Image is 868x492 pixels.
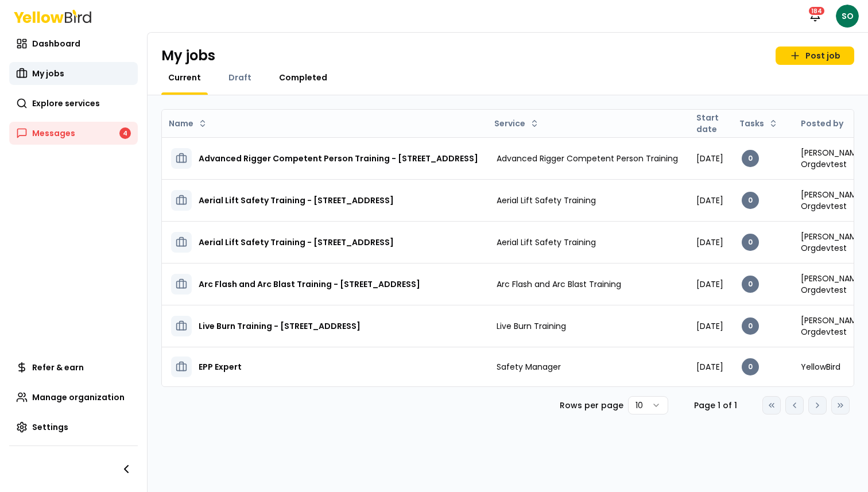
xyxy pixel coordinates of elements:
[32,38,80,49] span: Dashboard
[32,392,125,403] span: Manage organization
[739,118,764,129] span: Tasks
[742,192,759,209] div: 0
[9,416,138,439] a: Settings
[9,122,138,145] a: Messages4
[32,127,75,139] span: Messages
[9,92,138,115] a: Explore services
[742,276,759,293] div: 0
[497,320,566,332] span: Live Burn Training
[199,190,394,211] h3: Aerial Lift Safety Training - [STREET_ADDRESS]
[696,320,723,332] span: [DATE]
[497,195,596,206] span: Aerial Lift Safety Training
[161,72,208,83] a: Current
[497,237,596,248] span: Aerial Lift Safety Training
[560,400,623,411] p: Rows per page
[742,358,759,375] div: 0
[279,72,327,83] span: Completed
[735,114,782,133] button: Tasks
[9,356,138,379] a: Refer & earn
[9,386,138,409] a: Manage organization
[497,153,678,164] span: Advanced Rigger Competent Person Training
[804,5,827,28] button: 184
[836,5,859,28] span: SO
[9,62,138,85] a: My jobs
[742,150,759,167] div: 0
[199,274,420,295] h3: Arc Flash and Arc Blast Training - [STREET_ADDRESS]
[199,357,242,377] h3: EPP Expert
[776,47,854,65] a: Post job
[696,237,723,248] span: [DATE]
[161,47,215,65] h1: My jobs
[494,118,525,129] span: Service
[168,72,201,83] span: Current
[228,72,251,83] span: Draft
[32,362,84,373] span: Refer & earn
[119,127,131,139] div: 4
[497,278,621,290] span: Arc Flash and Arc Blast Training
[696,195,723,206] span: [DATE]
[32,68,64,79] span: My jobs
[497,361,561,373] span: Safety Manager
[696,153,723,164] span: [DATE]
[32,421,68,433] span: Settings
[742,317,759,335] div: 0
[272,72,334,83] a: Completed
[199,316,361,336] h3: Live Burn Training - [STREET_ADDRESS]
[687,400,744,411] div: Page 1 of 1
[490,114,544,133] button: Service
[687,110,733,137] th: Start date
[222,72,258,83] a: Draft
[164,114,212,133] button: Name
[169,118,193,129] span: Name
[696,361,723,373] span: [DATE]
[696,278,723,290] span: [DATE]
[9,32,138,55] a: Dashboard
[199,148,478,169] h3: Advanced Rigger Competent Person Training - [STREET_ADDRESS]
[742,234,759,251] div: 0
[32,98,100,109] span: Explore services
[199,232,394,253] h3: Aerial Lift Safety Training - [STREET_ADDRESS]
[808,6,826,16] div: 184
